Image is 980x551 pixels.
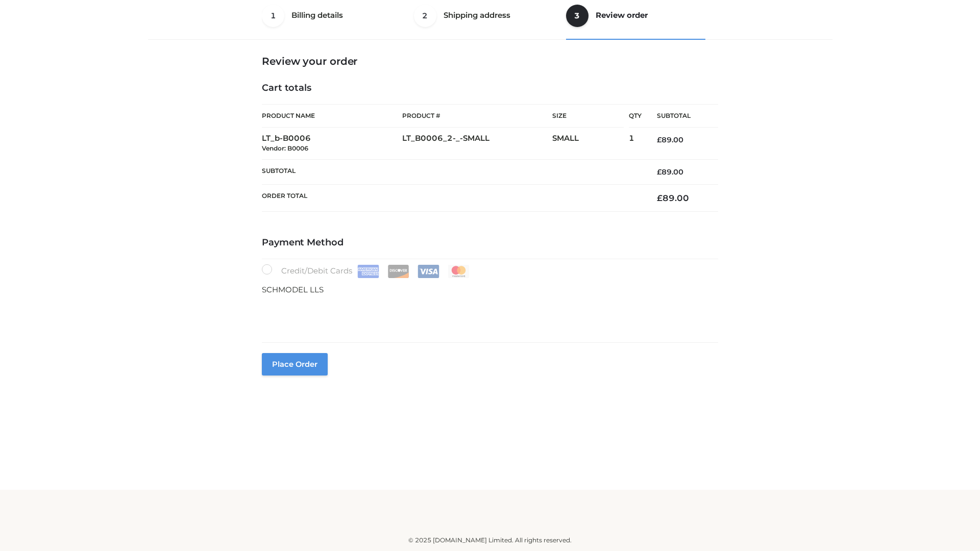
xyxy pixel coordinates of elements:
[418,265,439,278] img: Visa
[262,264,471,278] label: Credit/Debit Cards
[657,167,661,177] span: £
[387,265,409,278] img: Discover
[262,144,308,152] small: Vendor: B0006
[552,105,624,128] th: Size
[262,185,642,212] th: Order Total
[262,237,718,248] h4: Payment Method
[262,283,718,296] p: SCHMODEL LLS
[357,265,379,278] img: Amex
[262,104,402,128] th: Product Name
[448,265,470,278] img: Mastercard
[629,128,642,160] td: 1
[260,294,716,331] iframe: Secure payment input frame
[262,55,718,67] h3: Review your order
[657,135,661,144] span: £
[629,104,642,128] th: Qty
[152,535,828,545] div: © 2025 [DOMAIN_NAME] Limited. All rights reserved.
[262,159,642,184] th: Subtotal
[642,105,718,128] th: Subtotal
[262,128,402,160] td: LT_b-B0006
[657,193,689,203] bdi: 89.00
[552,128,629,160] td: SMALL
[402,104,552,128] th: Product #
[657,193,663,203] span: £
[262,353,328,375] button: Place order
[402,128,552,160] td: LT_B0006_2-_-SMALL
[657,135,683,144] bdi: 89.00
[262,83,718,94] h4: Cart totals
[657,167,683,177] bdi: 89.00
